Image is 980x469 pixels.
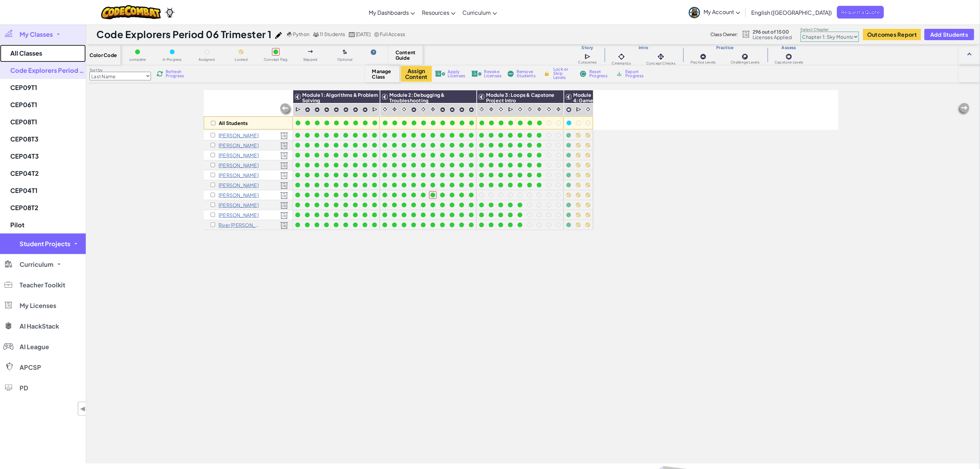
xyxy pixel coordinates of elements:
img: IconPracticeLevel.svg [700,53,707,60]
img: Licensed [280,152,288,160]
span: Cinematics [612,61,631,65]
img: IconChallengeLevel.svg [742,53,748,60]
img: IconCinematic.svg [585,106,591,113]
img: IconCapstoneLevel.svg [786,53,792,60]
span: In Progress [163,58,182,61]
img: calendar.svg [349,32,355,37]
span: Content Guide [395,49,416,60]
img: Ozaria [164,7,175,18]
img: IconPracticeLevel.svg [305,107,310,113]
p: Alina Sud [219,202,259,208]
a: Curriculum [459,3,500,22]
img: Arrow_Left_Inactive.png [279,103,293,116]
img: Licensed [280,212,288,219]
img: IconCinematic.svg [401,106,408,113]
span: Locked [235,58,248,61]
p: Elle Wegrzyn [219,212,259,218]
img: IconShare_Gray.svg [374,32,379,37]
img: IconCinematic.svg [546,106,552,113]
img: IconInteractive.svg [488,106,495,113]
p: Sophia Ruva [219,172,259,178]
span: Add Students [930,32,968,37]
img: IconPracticeLevel.svg [333,107,339,113]
p: Veronica Saweikis [219,182,259,188]
p: Luke Klein [219,152,259,158]
img: Licensed [280,192,288,199]
span: My Dashboards [369,9,409,16]
h3: Assess [767,45,811,50]
span: Lock or Skip Levels [553,67,574,80]
span: complete [129,58,146,61]
img: IconCinematic.svg [479,106,485,113]
img: IconCutscene.svg [585,53,592,60]
span: AI HackStack [20,323,59,329]
label: Select Chapter [801,27,859,32]
img: python.png [287,32,292,37]
img: IconCutscene.svg [508,106,515,113]
img: MultipleUsers.png [313,32,319,37]
span: Challenge Levels [731,60,760,64]
img: IconPracticeLevel.svg [314,107,320,113]
p: Mohammed Shams [219,192,259,198]
label: Sort by [90,67,151,73]
img: IconCutscene.svg [576,106,582,113]
img: IconCapstoneLevel.svg [566,107,572,113]
p: River Wyman [219,222,261,228]
span: Resources [422,9,449,16]
img: IconInteractive.svg [430,106,436,113]
img: Licensed [280,132,288,140]
span: Student Projects [20,241,70,247]
img: IconReload.svg [157,71,163,77]
img: IconRemoveStudents.svg [508,71,514,77]
button: Outcomes Report [863,29,921,40]
a: Request a Quote [837,6,884,19]
span: Python [293,31,309,37]
span: My Licenses [20,302,56,309]
span: Module 4: Game Design & Capstone Project [573,92,597,120]
img: IconInteractive.svg [391,106,398,113]
img: IconInteractive.svg [555,106,562,113]
p: Danny Alattar [219,133,259,138]
img: IconPracticeLevel.svg [449,107,455,113]
button: Add Students [924,29,974,40]
img: IconPracticeLevel.svg [469,107,474,113]
img: IconCutscene.svg [295,106,302,113]
span: Licenses Applied [753,34,792,40]
span: Curriculum [20,261,54,267]
span: Color Code [90,52,117,58]
img: iconPencil.svg [275,32,282,39]
span: Teacher Toolkit [20,282,65,288]
img: IconPracticeLevel.svg [411,107,417,113]
img: IconLock.svg [543,70,551,77]
span: Module 2: Debugging & Troubleshooting [389,92,445,103]
img: Licensed [280,162,288,170]
img: Licensed [280,142,288,150]
span: 11 Students [320,31,345,37]
span: Practice Levels [690,60,716,64]
img: IconCinematic.svg [498,106,504,113]
span: Capstone Levels [775,60,803,64]
img: IconPracticeLevel.svg [459,107,465,113]
span: ◀ [80,404,86,414]
button: Assign Content [401,66,432,82]
span: Manage Class [372,68,392,79]
h3: Story [571,45,604,50]
span: Cutscenes [578,60,597,64]
span: Revoke Licenses [484,70,502,78]
img: IconSkippedLevel.svg [308,50,313,53]
span: Skipped [303,58,318,61]
img: CodeCombat logo [101,5,161,19]
p: Otto Nichols [219,162,259,168]
img: IconPracticeLevel.svg [440,107,446,113]
h1: Code Explorers Period 06 Trimester 1 [96,28,272,41]
img: IconHint.svg [371,49,376,55]
p: All Students [219,120,248,126]
h3: Intro [604,45,683,50]
span: Optional [337,58,353,61]
img: IconReset.svg [580,71,587,77]
img: Licensed [280,202,288,209]
a: Resources [418,3,459,22]
img: IconCinematic.svg [517,106,523,113]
